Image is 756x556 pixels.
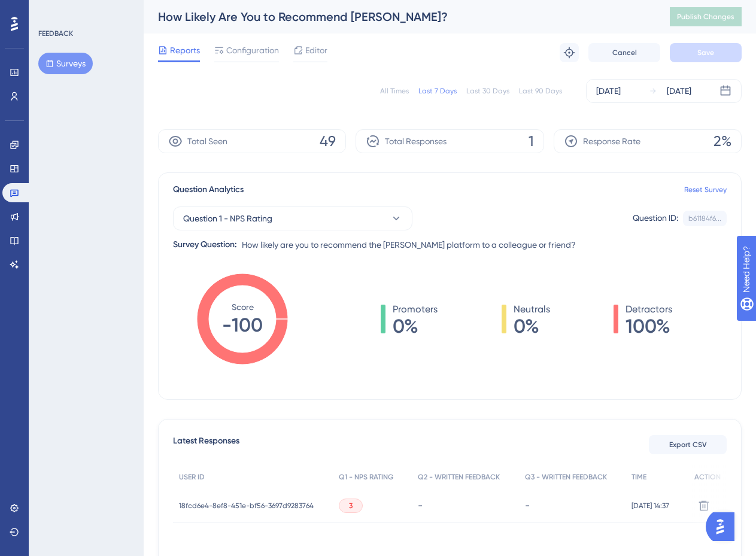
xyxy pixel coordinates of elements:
span: Editor [305,43,327,57]
span: Cancel [612,48,637,57]
span: 0% [514,317,550,336]
span: Reports [170,43,200,57]
span: USER ID [179,472,205,482]
span: Save [697,48,714,57]
span: Configuration [226,43,279,57]
div: How Likely Are You to Recommend [PERSON_NAME]? [158,8,640,25]
div: All Times [380,86,409,96]
span: 49 [320,132,336,151]
span: 3 [349,501,353,511]
span: Need Help? [28,3,75,17]
div: Last 90 Days [519,86,562,96]
span: Neutrals [514,302,550,317]
span: Q3 - WRITTEN FEEDBACK [525,472,607,482]
button: Surveys [38,53,93,74]
span: Export CSV [669,440,707,449]
tspan: Score [232,302,254,312]
span: 100% [626,317,672,336]
span: TIME [631,472,646,482]
button: Save [670,43,742,62]
button: Publish Changes [670,7,742,26]
button: Export CSV [649,435,727,454]
div: Last 30 Days [466,86,509,96]
span: Total Seen [187,134,227,148]
div: FEEDBACK [38,29,73,38]
div: Survey Question: [173,238,237,252]
span: Question 1 - NPS Rating [183,211,272,226]
a: Reset Survey [684,185,727,195]
div: - [525,500,620,511]
span: 2% [714,132,731,151]
span: 18fcd6e4-8ef8-451e-bf56-3697d9283764 [179,501,314,511]
div: Last 7 Days [418,86,457,96]
span: [DATE] 14:37 [631,501,669,511]
div: [DATE] [667,84,691,98]
button: Cancel [588,43,660,62]
span: Question Analytics [173,183,244,197]
span: Response Rate [583,134,640,148]
iframe: UserGuiding AI Assistant Launcher [706,509,742,545]
div: b61184f6... [688,214,721,223]
span: ACTION [694,472,721,482]
div: - [418,500,513,511]
span: 1 [529,132,534,151]
tspan: -100 [222,314,263,336]
div: [DATE] [596,84,621,98]
button: Question 1 - NPS Rating [173,206,412,230]
span: Promoters [393,302,438,317]
span: Q1 - NPS RATING [339,472,393,482]
span: How likely are you to recommend the [PERSON_NAME] platform to a colleague or friend? [242,238,576,252]
span: Q2 - WRITTEN FEEDBACK [418,472,500,482]
span: Total Responses [385,134,447,148]
div: Question ID: [633,211,678,226]
span: Publish Changes [677,12,734,22]
span: 0% [393,317,438,336]
span: Latest Responses [173,434,239,455]
span: Detractors [626,302,672,317]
